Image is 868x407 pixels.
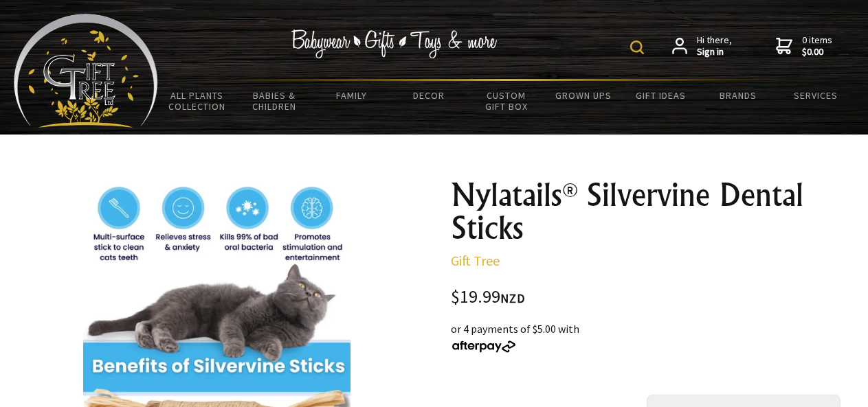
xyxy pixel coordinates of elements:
h1: Nylatails® Silvervine Dental Sticks [451,178,852,244]
a: Custom Gift Box [467,81,545,121]
a: Decor [390,81,468,110]
span: NZD [500,290,525,306]
strong: Sign in [697,46,732,58]
img: Babywear - Gifts - Toys & more [291,30,498,58]
a: Gift Ideas [622,81,700,110]
img: product search [630,40,644,54]
a: Brands [700,81,777,110]
a: 0 items$0.00 [776,34,832,58]
div: or 4 payments of $5.00 with [451,321,852,353]
a: Babies & Children [236,81,313,121]
img: Afterpay [451,340,517,353]
a: Grown Ups [545,81,623,110]
div: $19.99 [451,288,852,307]
a: Family [313,81,390,110]
span: Hi there, [697,34,732,58]
img: Babyware - Gifts - Toys and more... [14,14,158,128]
strong: $0.00 [802,46,832,58]
a: All Plants Collection [158,81,236,121]
a: Services [777,81,855,110]
a: Hi there,Sign in [672,34,732,58]
a: Gift Tree [451,252,500,269]
span: 0 items [802,34,832,58]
